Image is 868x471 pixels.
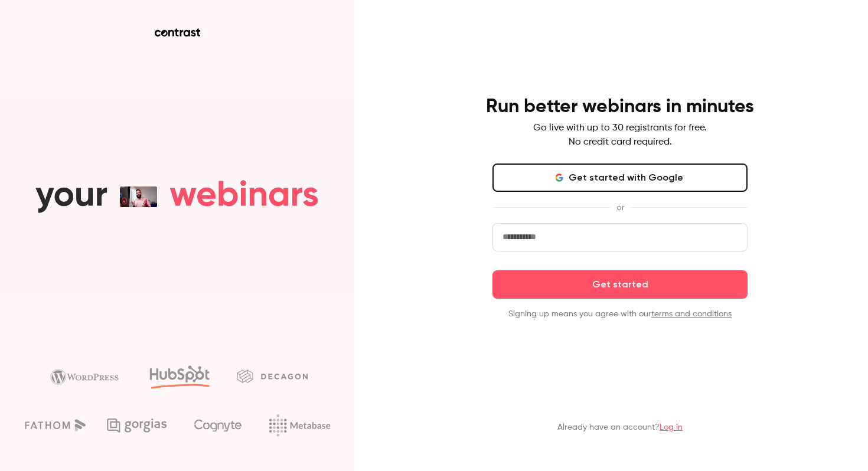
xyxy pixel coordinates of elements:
[533,121,707,149] p: Go live with up to 30 registrants for free. No credit card required.
[492,308,748,320] p: Signing up means you agree with our
[237,369,308,382] img: decagon
[651,310,732,318] a: terms and conditions
[611,201,630,214] span: or
[492,163,748,192] button: Get started with Google
[557,421,683,433] p: Already have an account?
[492,270,748,299] button: Get started
[660,423,683,431] a: Log in
[486,95,754,119] h4: Run better webinars in minutes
